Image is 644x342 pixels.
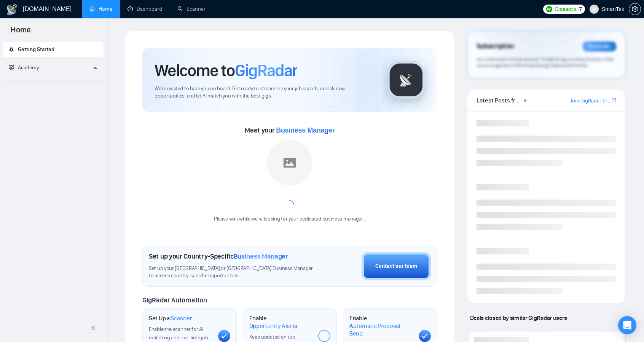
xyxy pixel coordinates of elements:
span: GigRadar [235,60,297,81]
img: gigradar-logo.png [387,61,425,99]
span: Getting Started [18,46,54,53]
span: Business Manager [234,252,288,260]
li: Academy Homepage [3,78,104,83]
span: GigRadar Automation [142,296,207,304]
span: Academy [9,64,39,71]
span: Automatic Proposal Send [349,322,413,337]
h1: Enable [249,315,312,329]
span: user [591,6,597,12]
a: searchScanner [177,6,206,12]
h1: Set up your Country-Specific [149,252,288,260]
span: export [612,97,616,103]
span: double-left [91,324,98,332]
span: Meet your [245,126,335,134]
button: setting [629,3,641,15]
a: dashboardDashboard [128,6,162,12]
span: Set up your [GEOGRAPHIC_DATA] or [GEOGRAPHIC_DATA] Business Manager to access country-specific op... [149,265,318,280]
span: fund-projection-screen [9,65,14,70]
span: Subscription [477,40,514,53]
a: setting [629,6,641,12]
span: Scanner [171,315,192,322]
span: Academy [18,64,39,71]
div: Open Intercom Messenger [618,316,636,334]
h1: Welcome to [155,60,297,81]
div: Please wait while we're looking for your dedicated business manager... [209,216,370,223]
li: Getting Started [3,42,104,57]
span: Home [5,24,37,40]
div: Reminder [583,42,616,51]
span: rocket [9,46,14,52]
img: upwork-logo.png [546,6,552,12]
span: Your subscription will be renewed. To keep things running smoothly, make sure your payment method... [477,56,614,69]
div: Contact our team [375,262,417,270]
span: loading [285,200,294,209]
span: 7 [579,5,582,13]
a: export [612,97,616,104]
img: logo [6,3,18,16]
span: Opportunity Alerts [249,322,298,330]
a: Join GigRadar Slack Community [570,97,610,105]
img: placeholder.png [267,140,312,185]
h1: Enable [349,315,413,337]
span: Connects: [555,5,577,13]
a: homeHome [89,6,112,12]
span: We're excited to have you on board. Get ready to streamline your job search, unlock new opportuni... [155,85,375,100]
button: Contact our team [362,252,431,280]
span: Latest Posts from the GigRadar Community [477,96,522,105]
h1: Set Up a [149,315,192,322]
span: Deals closed by similar GigRadar users [467,311,570,324]
span: Business Manager [276,126,335,134]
